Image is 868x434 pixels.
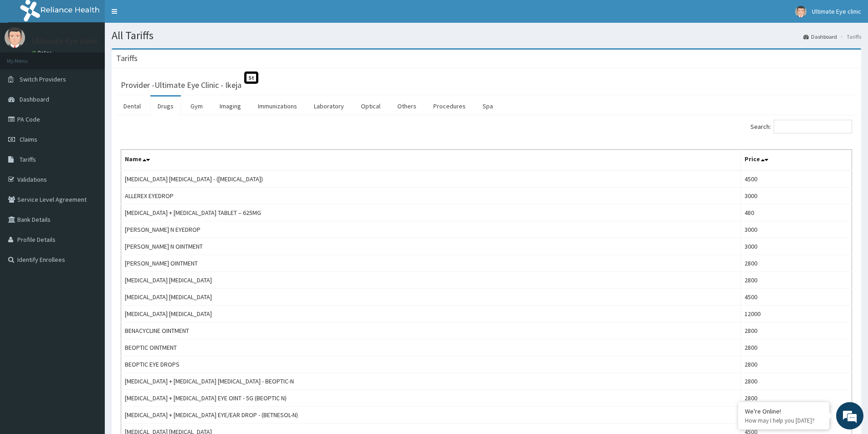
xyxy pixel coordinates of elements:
[121,170,741,188] td: [MEDICAL_DATA] [MEDICAL_DATA] - ([MEDICAL_DATA])
[121,356,741,373] td: BEOPTIC EYE DROPS
[740,373,852,390] td: 2800
[774,120,852,133] input: Search:
[745,407,822,415] div: We're Online!
[5,27,25,48] img: User Image
[150,97,181,116] a: Drugs
[426,97,473,116] a: Procedures
[121,373,741,390] td: [MEDICAL_DATA] + [MEDICAL_DATA] [MEDICAL_DATA] - BEOPTIC-N
[740,221,852,238] td: 3000
[17,46,37,68] img: d_794563401_company_1708531726252_794563401
[750,120,852,133] label: Search:
[53,115,126,207] span: We're online!
[740,255,852,272] td: 2800
[740,339,852,356] td: 2800
[354,97,388,116] a: Optical
[740,170,852,188] td: 4500
[795,6,806,17] img: User Image
[47,51,153,63] div: Chat with us now
[32,37,98,45] p: Ultimate Eye clinic
[121,322,741,339] td: BENACYCLINE OINTMENT
[121,81,241,89] h3: Provider - Ultimate Eye Clinic - Ikeja
[745,417,822,424] p: How may I help you today?
[149,5,171,26] div: Minimize live chat window
[212,97,248,116] a: Imaging
[20,75,66,83] span: Switch Providers
[183,97,210,116] a: Gym
[740,204,852,221] td: 480
[812,7,861,15] span: Ultimate Eye clinic
[20,95,49,103] span: Dashboard
[740,390,852,407] td: 2800
[803,33,837,41] a: Dashboard
[740,150,852,171] th: Price
[121,272,741,289] td: [MEDICAL_DATA] [MEDICAL_DATA]
[307,97,351,116] a: Laboratory
[121,407,741,424] td: [MEDICAL_DATA] + [MEDICAL_DATA] EYE/EAR DROP - (BETNESOL-N)
[740,238,852,255] td: 3000
[740,289,852,306] td: 4500
[121,390,741,407] td: [MEDICAL_DATA] + [MEDICAL_DATA] EYE OINT - 5G (BEOPTIC N)
[475,97,500,116] a: Spa
[121,238,741,255] td: [PERSON_NAME] N OINTMENT
[121,289,741,306] td: [MEDICAL_DATA] [MEDICAL_DATA]
[390,97,424,116] a: Others
[121,188,741,204] td: ALLEREX EYEDROP
[740,272,852,289] td: 2800
[244,71,258,84] span: St
[121,306,741,322] td: [MEDICAL_DATA] [MEDICAL_DATA]
[32,50,54,56] a: Online
[121,221,741,238] td: [PERSON_NAME] N EYEDROP
[5,249,174,281] textarea: Type your message and hit 'Enter'
[116,54,138,62] h3: Tariffs
[838,33,861,41] li: Tariffs
[112,30,861,41] h1: All Tariffs
[121,204,741,221] td: [MEDICAL_DATA] + [MEDICAL_DATA] TABLET – 625MG
[20,155,36,163] span: Tariffs
[116,97,148,116] a: Dental
[740,322,852,339] td: 2800
[121,339,741,356] td: BEOPTIC OINTMENT
[121,150,741,171] th: Name
[121,255,741,272] td: [PERSON_NAME] OINTMENT
[20,135,37,143] span: Claims
[740,356,852,373] td: 2800
[251,97,304,116] a: Immunizations
[740,306,852,322] td: 12000
[740,188,852,204] td: 3000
